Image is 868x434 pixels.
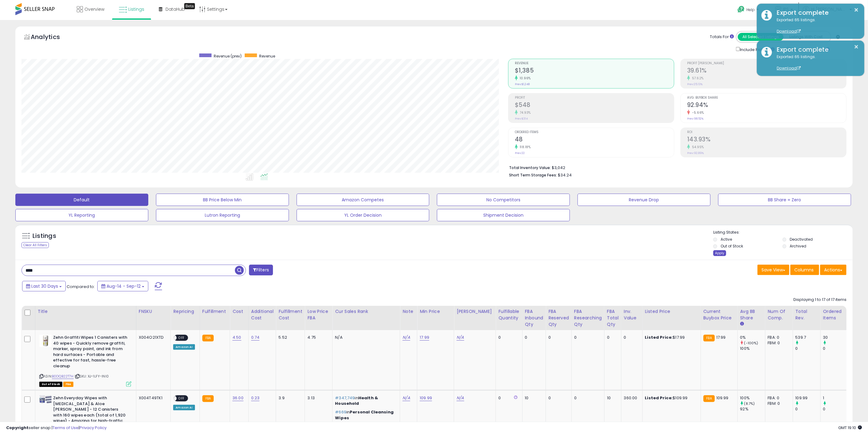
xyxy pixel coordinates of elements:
div: Export complete [772,45,860,54]
small: Prev: $1,248 [515,82,530,86]
h5: Analytics [31,33,72,43]
a: 36.00 [232,395,243,401]
div: Include Returns [731,46,782,53]
div: 0 [574,335,600,340]
div: FBM: 0 [768,401,788,406]
div: X004T49TK1 [139,395,166,401]
div: 0 [498,395,517,401]
button: Aug-14 - Sep-12 [97,281,148,291]
button: × [854,43,859,51]
span: Aug-14 - Sep-12 [107,283,141,289]
span: OFF [177,335,187,341]
span: Help [746,7,755,12]
div: 0 [823,406,848,412]
span: Profit [515,96,674,100]
label: Active [721,237,732,242]
a: 17.99 [420,334,429,341]
button: All Selected Listings [738,33,784,41]
div: 5.52 [278,335,300,340]
div: Current Buybox Price [703,308,735,321]
img: 31knDRN9dzL._SL40_.jpg [39,335,52,347]
a: N/A [457,395,464,401]
small: Prev: $314 [515,117,528,120]
h2: 92.94% [687,101,846,110]
small: Prev: 25.13% [687,82,703,86]
div: Amazon AI [173,344,195,350]
span: ROI [687,131,846,134]
button: BB Price Below Min [156,194,289,206]
small: Avg BB Share. [740,321,744,327]
div: Min Price [420,308,451,315]
img: 41L3zRpb5qL._SL40_.jpg [39,395,52,404]
button: Lutron Reporting [156,209,289,221]
div: Ordered Items [823,308,846,321]
small: 57.62% [690,76,704,81]
p: in [335,409,395,420]
a: 109.99 [420,395,432,401]
div: FBA: 0 [768,395,788,401]
button: × [854,6,859,14]
small: FBA [703,395,715,402]
button: YL Order Decision [297,209,430,221]
div: FBA Researching Qty [574,308,602,328]
div: Note [403,308,415,315]
div: 3.9 [278,395,300,401]
h2: $1,385 [515,67,674,75]
a: 0.23 [251,395,260,401]
button: Actions [820,265,847,275]
div: Clear All Filters [21,242,49,248]
div: Cost [232,308,246,315]
a: Download [777,29,801,34]
li: $3,042 [509,164,842,171]
span: Overview [84,6,104,12]
div: Additional Cost [251,308,274,321]
p: in [335,395,395,406]
div: FNSKU [139,308,168,315]
span: #347,749 [335,395,355,401]
span: Health & Household [335,395,378,406]
div: $109.99 [645,395,696,401]
div: N/A [335,335,395,340]
span: Columns [794,267,814,273]
div: 4.75 [307,335,328,340]
span: Revenue [515,62,674,65]
div: 109.99 [796,395,820,401]
div: 0 [548,335,567,340]
a: 0.74 [251,334,260,341]
small: (-100%) [744,341,758,345]
div: 0 [607,335,617,340]
small: 74.93% [518,110,531,115]
label: Archived [790,243,807,249]
button: Filters [249,265,273,275]
i: Get Help [737,6,745,13]
span: Revenue [259,53,275,59]
b: Short Term Storage Fees: [509,172,557,178]
label: Deactivated [790,237,813,242]
button: No Competitors [437,194,570,206]
div: 1 [823,395,848,401]
a: Terms of Use [53,425,79,431]
span: | SKU: XJ-1LFY-INI0 [75,374,109,379]
small: Prev: 92.89% [687,151,704,155]
button: Amazon Competes [297,194,430,206]
a: B0DQB22T7H [52,374,74,379]
small: (8.7%) [744,401,755,406]
div: $17.99 [645,335,696,340]
h5: Listings [33,232,56,240]
div: 0 [796,406,820,412]
span: FBA [63,382,74,387]
a: N/A [403,334,410,341]
div: Export complete [772,8,860,17]
div: 0 [574,395,600,401]
div: Repricing [173,308,197,315]
div: Tooltip anchor [184,3,195,9]
span: All listings that are currently out of stock and unavailable for purchase on Amazon [39,382,62,387]
b: Total Inventory Value: [509,165,551,170]
a: Download [777,65,801,71]
div: Avg BB Share [740,308,763,321]
b: Listed Price: [645,334,673,340]
div: 30 [823,335,848,340]
div: 539.7 [796,335,820,340]
button: Last 30 Days [22,281,66,291]
span: Revenue (prev) [214,53,242,59]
